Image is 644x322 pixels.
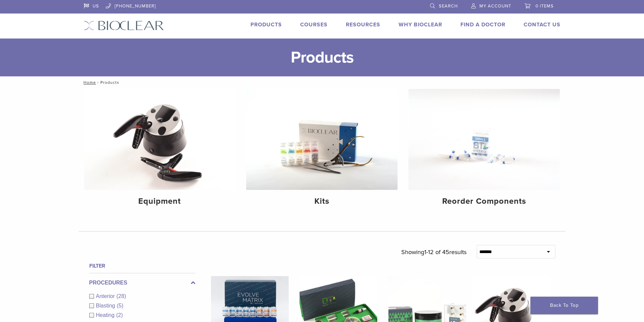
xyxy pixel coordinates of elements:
span: 0 items [535,3,554,9]
a: Contact Us [524,21,560,28]
img: Bioclear [84,21,164,30]
span: My Account [479,3,511,9]
p: Showing results [401,245,467,259]
a: Products [251,21,282,28]
img: Reorder Components [408,89,560,190]
span: (5) [117,303,123,308]
h4: Kits [252,195,392,207]
a: Home [81,80,96,85]
span: (2) [116,312,123,318]
a: Kits [246,89,398,212]
span: (28) [117,293,126,299]
img: Equipment [84,89,236,190]
a: Equipment [84,89,236,212]
a: Why Bioclear [399,21,442,28]
span: / [96,81,100,84]
a: Courses [300,21,328,28]
span: Search [439,3,458,9]
a: Find A Doctor [460,21,505,28]
span: 1-12 of 45 [424,248,449,256]
h4: Equipment [90,195,230,207]
h4: Filter [89,262,195,270]
h4: Reorder Components [414,195,554,207]
a: Back To Top [530,297,598,314]
label: Procedures [89,279,195,287]
a: Resources [346,21,380,28]
span: Anterior [96,293,117,299]
nav: Products [79,76,566,89]
span: Blasting [96,303,117,308]
img: Kits [246,89,398,190]
a: Reorder Components [408,89,560,212]
span: Heating [96,312,116,318]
